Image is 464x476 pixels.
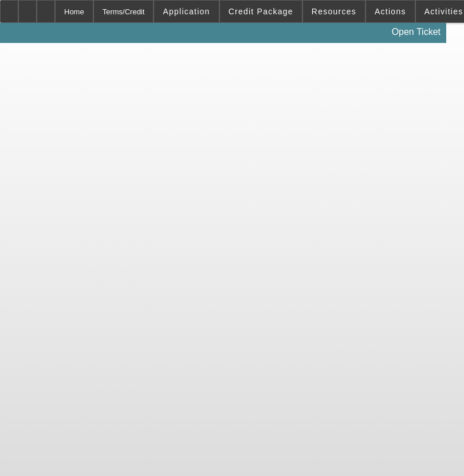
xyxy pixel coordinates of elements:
[312,7,356,16] span: Resources
[163,7,210,16] span: Application
[424,7,463,16] span: Activities
[220,1,302,22] button: Credit Package
[366,1,415,22] button: Actions
[387,22,445,42] a: Open Ticket
[229,7,293,16] span: Credit Package
[375,7,406,16] span: Actions
[154,1,218,22] button: Application
[303,1,365,22] button: Resources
